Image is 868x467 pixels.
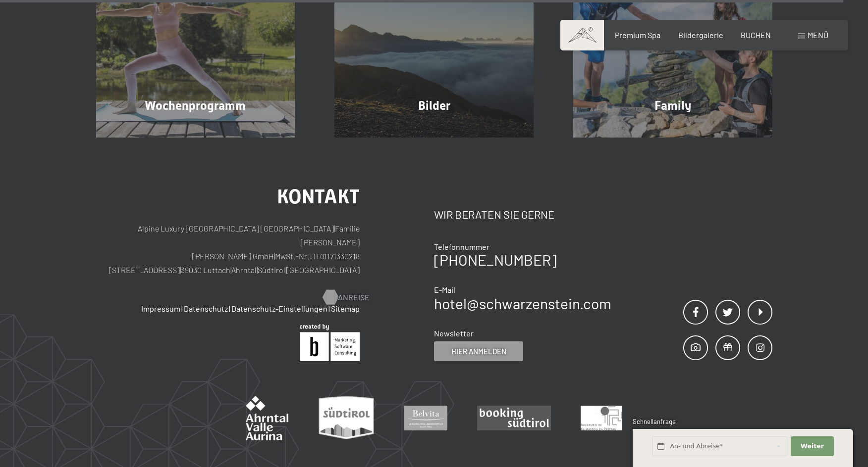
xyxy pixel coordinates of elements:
span: | [230,265,231,275]
span: Kontakt [277,185,360,208]
span: | [328,304,330,313]
button: Weiter [791,436,833,457]
span: | [229,304,230,313]
span: Anreise [338,292,370,303]
span: Hier anmelden [451,346,506,357]
a: Datenschutz-Einstellungen [231,304,327,313]
span: Family [654,98,691,113]
span: | [257,265,258,275]
span: | [285,265,286,275]
a: BUCHEN [741,30,771,40]
a: Anreise [323,292,360,303]
span: Schnellanfrage [633,418,676,425]
span: Bilder [418,98,450,113]
a: Sitemap [331,304,360,313]
span: | [274,251,275,261]
span: Telefonnummer [434,242,489,251]
a: [PHONE_NUMBER] [434,251,556,269]
a: Impressum [141,304,180,313]
img: Brandnamic GmbH | Leading Hospitality Solutions [300,324,360,361]
span: Menü [808,30,828,40]
span: Newsletter [434,328,474,338]
a: Datenschutz [184,304,228,313]
span: | [180,265,181,275]
span: Weiter [801,442,824,451]
a: Premium Spa [615,30,660,40]
a: hotel@schwarzenstein.com [434,294,611,312]
p: Alpine Luxury [GEOGRAPHIC_DATA] [GEOGRAPHIC_DATA] Familie [PERSON_NAME] [PERSON_NAME] GmbH MwSt.-... [96,222,360,277]
span: Wochenprogramm [145,98,246,113]
span: E-Mail [434,285,455,294]
span: | [181,304,183,313]
span: | [334,224,335,233]
a: Bildergalerie [678,30,723,40]
span: Wir beraten Sie gerne [434,208,554,221]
